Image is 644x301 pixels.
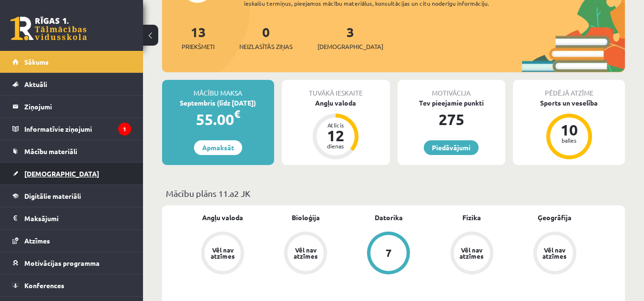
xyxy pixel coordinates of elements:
div: Motivācija [398,80,506,98]
a: Apmaksāt [194,140,242,155]
span: Priekšmeti [182,42,215,51]
span: Sākums [24,58,49,66]
a: Bioloģija [292,213,320,223]
a: 13Priekšmeti [182,23,215,51]
a: Vēl nav atzīmes [430,232,513,276]
span: [DEMOGRAPHIC_DATA] [24,169,99,178]
span: Digitālie materiāli [24,192,81,200]
span: Atzīmes [24,236,50,245]
a: Angļu valoda Atlicis 12 dienas [282,98,390,161]
a: 0Neizlasītās ziņas [239,23,293,51]
p: Mācību plāns 11.a2 JK [166,187,621,200]
div: 275 [398,108,506,131]
div: Vēl nav atzīmes [292,247,319,259]
a: Digitālie materiāli [12,185,131,207]
div: Vēl nav atzīmes [209,247,236,259]
a: Piedāvājumi [424,140,479,155]
a: Sports un veselība 10 balles [513,98,625,161]
a: [DEMOGRAPHIC_DATA] [12,163,131,184]
a: Rīgas 1. Tālmācības vidusskola [10,17,87,40]
a: Aktuāli [12,73,131,95]
span: Neizlasītās ziņas [239,42,293,51]
a: 3[DEMOGRAPHIC_DATA] [317,23,383,51]
a: 7 [347,232,430,276]
a: Vēl nav atzīmes [264,232,347,276]
div: 12 [321,128,350,143]
div: Mācību maksa [162,80,274,98]
div: Vēl nav atzīmes [459,247,485,259]
a: Maksājumi [12,207,131,229]
div: Vēl nav atzīmes [542,247,568,259]
div: 10 [555,122,583,137]
a: Mācību materiāli [12,140,131,162]
span: [DEMOGRAPHIC_DATA] [317,42,383,51]
div: Atlicis [321,122,350,128]
div: Sports un veselība [513,98,625,108]
a: Vēl nav atzīmes [513,232,596,276]
div: 55.00 [162,108,274,131]
a: Konferences [12,274,131,296]
a: Ģeogrāfija [538,213,572,223]
div: Pēdējā atzīme [513,80,625,98]
div: 7 [386,248,392,258]
a: Atzīmes [12,230,131,252]
legend: Informatīvie ziņojumi [24,118,131,140]
span: € [234,107,240,121]
a: Informatīvie ziņojumi1 [12,118,131,140]
a: Ziņojumi [12,96,131,117]
span: Motivācijas programma [24,259,100,267]
a: Angļu valoda [202,213,243,223]
a: Motivācijas programma [12,252,131,274]
div: dienas [321,143,350,149]
div: balles [555,137,583,143]
a: Fizika [462,213,481,223]
div: Tuvākā ieskaite [282,80,390,98]
a: Vēl nav atzīmes [181,232,264,276]
div: Septembris (līdz [DATE]) [162,98,274,108]
legend: Ziņojumi [24,96,131,117]
legend: Maksājumi [24,207,131,229]
span: Konferences [24,281,64,290]
a: Datorika [375,213,403,223]
a: Sākums [12,51,131,73]
span: Mācību materiāli [24,147,77,155]
i: 1 [118,123,131,136]
div: Angļu valoda [282,98,390,108]
div: Tev pieejamie punkti [398,98,506,108]
span: Aktuāli [24,80,47,88]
